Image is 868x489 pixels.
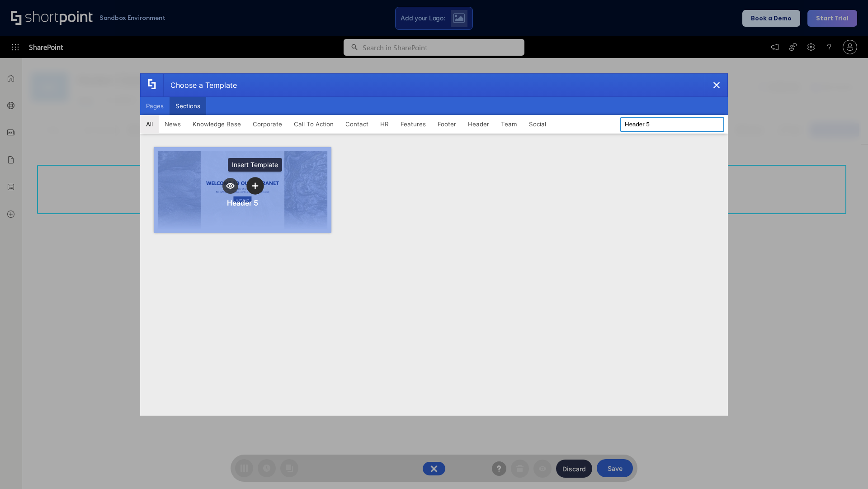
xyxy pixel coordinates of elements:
[163,74,237,96] div: Choose a Template
[187,115,247,133] button: Knowledge Base
[374,115,395,133] button: HR
[247,115,288,133] button: Corporate
[227,198,258,207] div: Header 5
[159,115,187,133] button: News
[340,115,374,133] button: Contact
[140,73,728,416] div: template selector
[170,97,206,115] button: Sections
[620,117,724,132] input: Search
[395,115,432,133] button: Features
[288,115,340,133] button: Call To Action
[432,115,462,133] button: Footer
[140,97,170,115] button: Pages
[523,115,552,133] button: Social
[495,115,523,133] button: Team
[462,115,495,133] button: Header
[140,115,159,133] button: All
[823,446,868,489] iframe: Chat Widget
